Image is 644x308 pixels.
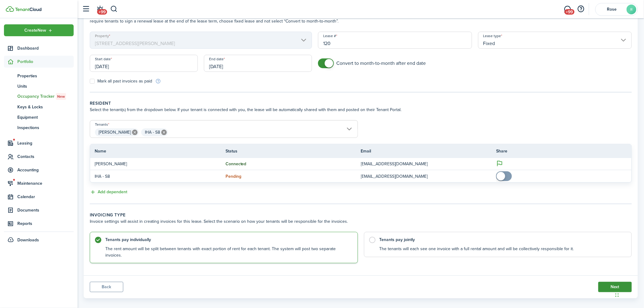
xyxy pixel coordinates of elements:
button: Continue [598,282,632,292]
span: Units [17,83,74,89]
button: Back [90,282,123,292]
a: Messaging [562,2,573,17]
label: Mark all past invoices as paid [90,79,152,84]
button: Open resource center [576,4,586,14]
span: Occupancy Tracker [17,93,74,100]
input: mm/dd/yyyy [204,55,312,72]
span: Accounting [17,167,74,173]
div: Drag [615,285,619,303]
wizard-step-header-description: Invoice settings will assist in creating invoices for this lease. Select the scenario on how your... [90,218,632,225]
span: Keys & Locks [17,104,74,110]
span: Properties [17,73,74,79]
control-radio-card-title: Tenants pay jointly [380,237,626,243]
control-radio-card-description: The tenants will each see one invoice with a full rental amount and will be collectively responsi... [380,246,626,252]
span: Rose [600,7,624,12]
span: [PERSON_NAME] [99,129,131,135]
span: Downloads [17,237,39,243]
p: [EMAIL_ADDRESS][DOMAIN_NAME] [361,173,487,180]
button: Open sidebar [80,3,92,15]
a: Occupancy TrackerNew [4,91,74,102]
span: Documents [17,207,74,213]
th: Name [90,148,226,154]
button: Add dependent [90,189,127,196]
img: TenantCloud [15,8,41,11]
wizard-step-header-title: Invoicing type [90,212,632,218]
iframe: Chat Widget [614,279,644,308]
span: Portfolio [17,58,74,65]
a: Reports [4,218,74,229]
a: Units [4,81,74,91]
a: Dashboard [4,42,74,54]
control-radio-card-title: Tenants pay individually [105,237,352,243]
span: +99 [97,9,107,15]
p: [PERSON_NAME] [95,161,216,167]
th: Share [496,148,632,154]
span: IHA - S8 [145,129,160,135]
avatar-text: R [627,5,636,14]
span: Reports [17,220,74,227]
th: Status [226,148,361,154]
span: Maintenance [17,180,74,187]
p: [EMAIL_ADDRESS][DOMAIN_NAME] [361,161,487,167]
input: mm/dd/yyyy [90,55,198,72]
status: Pending [226,174,241,179]
a: Inspections [4,122,74,133]
a: Equipment [4,112,74,122]
p: IHA - S8 [95,173,216,180]
span: Leasing [17,140,74,146]
a: Properties [4,71,74,81]
th: Email [361,148,496,154]
span: Contacts [17,153,74,160]
wizard-step-header-description: Select the tenant(s) from the dropdown below. If your tenant is connected with you, the lease wil... [90,107,632,113]
span: +99 [565,9,575,15]
span: Dashboard [17,45,74,51]
a: Notifications [94,2,106,17]
span: Inspections [17,124,74,131]
img: TenantCloud [6,6,14,12]
span: Equipment [17,114,74,121]
button: Open menu [4,24,74,36]
span: Calendar [17,194,74,200]
wizard-step-header-title: Resident [90,100,632,107]
a: Keys & Locks [4,102,74,112]
control-radio-card-description: The rent amount will be split between tenants with exact portion of rent for each tenant. The sys... [105,246,352,258]
status: Connected [226,162,247,166]
button: Search [110,4,118,14]
span: Create New [25,28,47,33]
span: New [57,94,65,99]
